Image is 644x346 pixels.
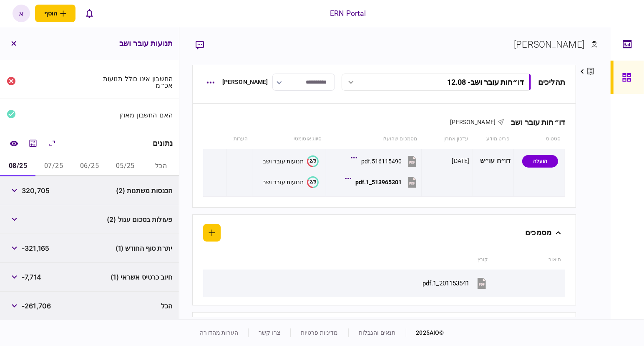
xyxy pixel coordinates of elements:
span: 320,705 [22,186,50,196]
div: נתונים [153,139,173,148]
div: מסמכים [525,224,551,242]
button: 2/3תנועות עובר ושב [263,176,319,188]
th: מסמכים שהועלו [326,130,422,149]
th: עדכון אחרון [421,130,473,149]
div: 513965301_1.pdf [355,179,402,186]
text: 2/3 [309,179,316,185]
span: יתרת סוף החודש (1) [116,243,172,253]
button: 516115490.pdf [353,152,418,170]
div: האם החשבון מאוזן [93,112,173,118]
button: 2/3תנועות עובר ושב [263,155,319,167]
div: © 2025 AIO [406,328,444,337]
span: חיוב כרטיס אשראי (1) [111,272,172,282]
div: [PERSON_NAME] [514,38,584,51]
div: הועלה [522,155,558,168]
button: א [13,5,30,22]
button: הכל [143,156,179,176]
text: 2/3 [309,158,316,164]
div: ERN Portal [330,8,366,19]
button: מחשבון [25,136,40,151]
button: פתח רשימת התראות [80,5,98,22]
div: תנועות עובר ושב [263,158,304,165]
a: צרו קשר [259,329,280,336]
div: דו״ח עו״ש [476,152,511,170]
button: 06/25 [72,156,108,176]
button: 05/25 [107,156,143,176]
div: 201153541_1.pdf [423,280,469,287]
a: הערות מהדורה [200,329,238,336]
div: דו״חות עובר ושב - 12.08 [447,78,524,86]
h3: תנועות עובר ושב [119,40,173,47]
button: פתח תפריט להוספת לקוח [35,5,75,22]
span: ‎-7,714 [22,272,41,282]
div: [DATE] [452,157,470,165]
a: תנאים והגבלות [359,329,396,336]
div: תהליכים [538,76,565,88]
button: הרחב\כווץ הכל [45,136,60,151]
span: הכל [161,301,172,311]
th: קובץ [232,250,492,270]
div: החשבון אינו כולל תנועות אכ״מ [93,75,173,89]
a: השוואה למסמך [6,136,21,151]
th: סיווג אוטומטי [252,130,326,149]
span: ‎-261,706 [22,301,51,311]
span: פעולות בסכום עגול (2) [107,214,172,224]
span: ‎-321,165 [22,243,49,253]
span: הכנסות משתנות (2) [116,186,172,196]
button: 513965301_1.pdf [347,173,418,191]
div: תנועות עובר ושב [263,179,304,186]
button: 07/25 [36,156,72,176]
th: הערות [226,130,252,149]
button: דו״חות עובר ושב- 12.08 [342,74,532,91]
div: דו״חות עובר ושב [504,118,565,127]
th: סטטוס [514,130,565,149]
th: תיאור [492,250,565,270]
th: פריט מידע [473,130,514,149]
span: [PERSON_NAME] [450,119,496,125]
div: 516115490.pdf [361,158,402,165]
button: 201153541_1.pdf [423,274,488,293]
div: [PERSON_NAME] [222,78,268,86]
a: מדיניות פרטיות [301,329,338,336]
